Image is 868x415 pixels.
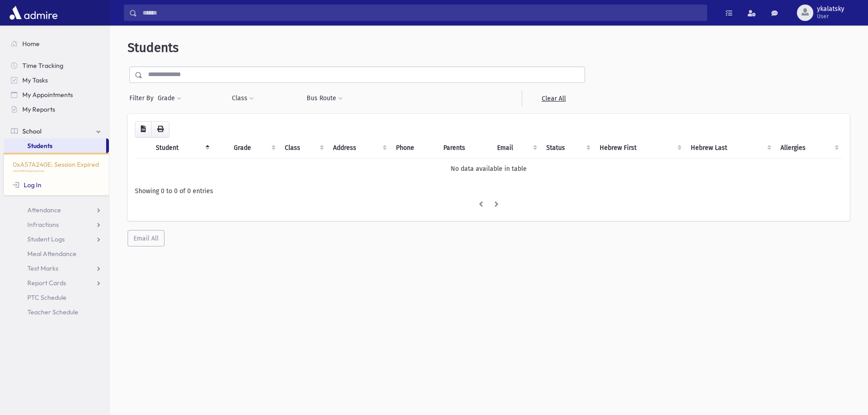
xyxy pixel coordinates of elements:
[4,217,109,232] a: Infractions
[150,138,213,159] th: Student: activate to sort column descending
[157,90,182,107] button: Grade
[817,5,844,13] span: ykalatsky
[4,87,109,102] a: My Appointments
[13,181,41,189] a: Log In
[594,138,685,159] th: Hebrew First: activate to sort column ascending
[27,308,78,316] span: Teacher Schedule
[306,90,343,107] button: Bus Route
[27,206,61,214] span: Attendance
[4,73,109,87] a: My Tasks
[27,142,52,150] span: Students
[27,220,59,229] span: Infractions
[22,127,41,135] span: School
[4,203,109,217] a: Attendance
[328,138,390,159] th: Address: activate to sort column ascending
[27,250,77,258] span: Meal Attendance
[4,153,109,195] div: 0xA57A240E: Session Expired
[4,124,109,138] a: School
[137,5,707,21] input: Search
[438,138,492,159] th: Parents
[4,36,109,51] a: Home
[129,93,157,103] span: Filter By
[7,4,60,22] img: AdmirePro
[522,90,585,107] a: Clear All
[22,105,55,113] span: My Reports
[390,138,437,159] th: Phone
[4,102,109,117] a: My Reports
[27,293,67,302] span: PTC Schedule
[135,158,842,179] td: No data available in table
[27,235,65,243] span: Student Logs
[4,138,106,153] a: Students
[279,138,328,159] th: Class: activate to sort column ascending
[13,169,100,173] p: /School/REG/RegDisplayIndex
[4,232,109,246] a: Student Logs
[685,138,775,159] th: Hebrew Last: activate to sort column ascending
[22,91,73,99] span: My Appointments
[22,76,48,84] span: My Tasks
[128,230,164,246] button: Email All
[775,138,842,159] th: Allergies: activate to sort column ascending
[4,261,109,276] a: Test Marks
[22,61,63,70] span: Time Tracking
[4,246,109,261] a: Meal Attendance
[27,264,58,272] span: Test Marks
[4,305,109,319] a: Teacher Schedule
[27,279,66,287] span: Report Cards
[492,138,541,159] th: Email: activate to sort column ascending
[4,290,109,305] a: PTC Schedule
[151,121,169,138] button: Print
[135,186,842,196] div: Showing 0 to 0 of 0 entries
[4,276,109,290] a: Report Cards
[231,90,254,107] button: Class
[22,40,40,48] span: Home
[541,138,594,159] th: Status: activate to sort column ascending
[4,58,109,73] a: Time Tracking
[135,121,152,138] button: CSV
[128,40,179,55] span: Students
[817,13,844,20] span: User
[228,138,279,159] th: Grade: activate to sort column ascending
